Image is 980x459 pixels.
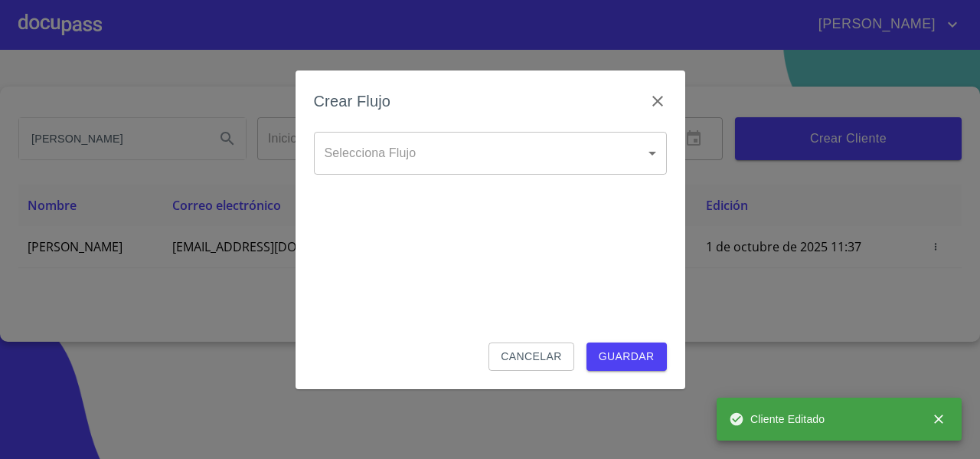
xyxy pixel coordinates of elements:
span: Cliente Editado [729,411,825,427]
span: Cancelar [501,347,561,366]
h6: Crear Flujo [314,89,391,113]
div: ​ [314,132,667,175]
span: Guardar [599,347,655,366]
button: Guardar [586,343,667,371]
button: Cancelar [488,343,573,371]
button: close [922,402,955,436]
